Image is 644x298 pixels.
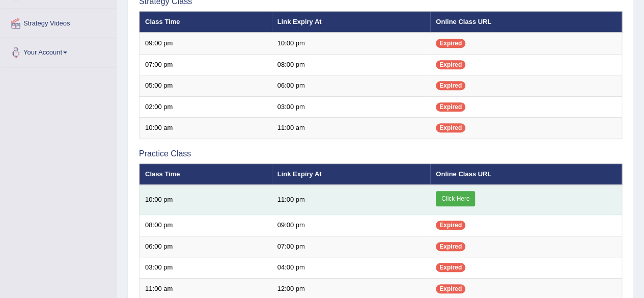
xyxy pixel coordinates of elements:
span: Expired [436,221,465,230]
td: 07:00 pm [272,236,431,257]
td: 11:00 am [272,118,431,139]
td: 02:00 pm [139,96,272,118]
td: 06:00 pm [139,236,272,257]
td: 11:00 pm [272,185,431,215]
td: 08:00 pm [139,215,272,236]
td: 05:00 pm [139,75,272,97]
td: 09:00 pm [272,215,431,236]
a: Strategy Videos [1,9,117,35]
span: Expired [436,39,465,48]
span: Expired [436,81,465,90]
span: Expired [436,242,465,251]
span: Expired [436,263,465,272]
td: 10:00 pm [139,185,272,215]
th: Class Time [139,164,272,185]
td: 04:00 pm [272,257,431,279]
td: 10:00 pm [272,33,431,54]
th: Online Class URL [430,164,622,185]
td: 09:00 pm [139,33,272,54]
span: Expired [436,102,465,112]
a: Click Here [436,191,475,206]
span: Expired [436,123,465,132]
th: Link Expiry At [272,11,431,33]
span: Expired [436,60,465,69]
th: Online Class URL [430,11,622,33]
a: Your Account [1,38,117,64]
td: 03:00 pm [139,257,272,279]
span: Expired [436,284,465,293]
h3: Practice Class [139,149,622,158]
td: 08:00 pm [272,54,431,75]
td: 03:00 pm [272,96,431,118]
th: Class Time [139,11,272,33]
td: 07:00 pm [139,54,272,75]
th: Link Expiry At [272,164,431,185]
td: 06:00 pm [272,75,431,97]
td: 10:00 am [139,118,272,139]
